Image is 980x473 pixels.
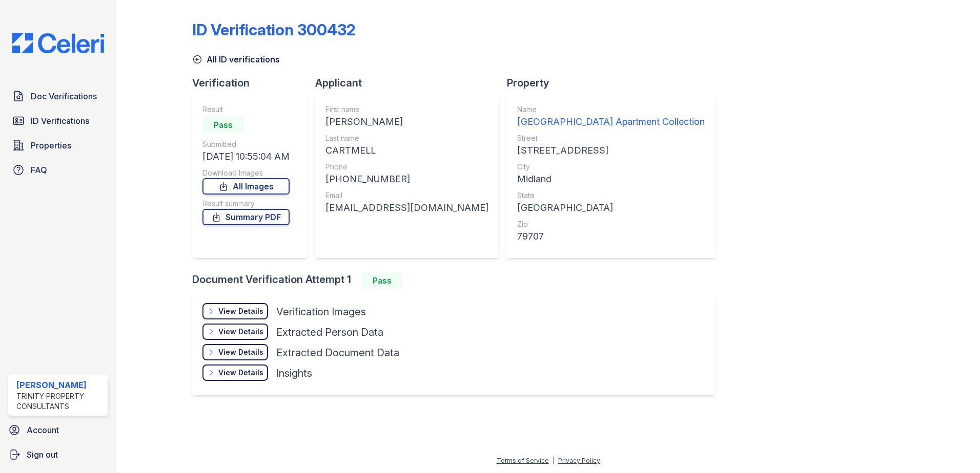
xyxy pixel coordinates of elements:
[558,457,600,464] a: Privacy Policy
[517,162,705,172] div: City
[202,168,290,178] div: Download Images
[276,325,383,339] div: Extracted Person Data
[202,104,290,115] div: Result
[4,33,112,53] img: CE_Logo_Blue-a8612792a0a2168367f1c8372b55b34899dd931a85d93a1a3d3e32e68fde9ad4.png
[31,115,89,127] span: ID Verifications
[218,347,263,357] div: View Details
[325,172,488,186] div: [PHONE_NUMBER]
[517,229,705,244] div: 79707
[27,448,58,461] span: Sign out
[325,162,488,172] div: Phone
[202,209,290,225] a: Summary PDF
[218,327,263,337] div: View Details
[202,149,290,164] div: [DATE] 10:55:04 AM
[31,139,71,152] span: Properties
[517,190,705,201] div: State
[517,115,705,129] div: [GEOGRAPHIC_DATA] Apartment Collection
[517,143,705,158] div: [STREET_ADDRESS]
[8,111,108,131] a: ID Verifications
[325,143,488,158] div: CARTMELL
[325,201,488,215] div: [EMAIL_ADDRESS][DOMAIN_NAME]
[218,368,263,378] div: View Details
[325,104,488,115] div: First name
[31,164,47,176] span: FAQ
[361,272,402,289] div: Pass
[517,104,705,129] a: Name [GEOGRAPHIC_DATA] Apartment Collection
[4,444,112,465] a: Sign out
[8,86,108,106] a: Doc Verifications
[507,76,723,90] div: Property
[8,135,108,156] a: Properties
[315,76,507,90] div: Applicant
[192,272,723,289] div: Document Verification Attempt 1
[517,172,705,186] div: Midland
[517,219,705,229] div: Zip
[4,420,112,440] a: Account
[27,424,59,436] span: Account
[8,160,108,180] a: FAQ
[202,117,243,133] div: Pass
[276,366,312,380] div: Insights
[553,457,555,464] div: |
[497,457,549,464] a: Terms of Service
[218,306,263,316] div: View Details
[325,190,488,201] div: Email
[276,346,399,360] div: Extracted Document Data
[276,305,366,319] div: Verification Images
[517,201,705,215] div: [GEOGRAPHIC_DATA]
[192,20,356,39] div: ID Verification 300432
[325,133,488,143] div: Last name
[16,391,104,412] div: Trinity Property Consultants
[202,139,290,149] div: Submitted
[517,104,705,115] div: Name
[202,178,290,195] a: All Images
[31,90,97,102] span: Doc Verifications
[16,379,104,391] div: [PERSON_NAME]
[325,115,488,129] div: [PERSON_NAME]
[517,133,705,143] div: Street
[192,76,315,90] div: Verification
[202,199,290,209] div: Result summary
[192,53,280,66] a: All ID verifications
